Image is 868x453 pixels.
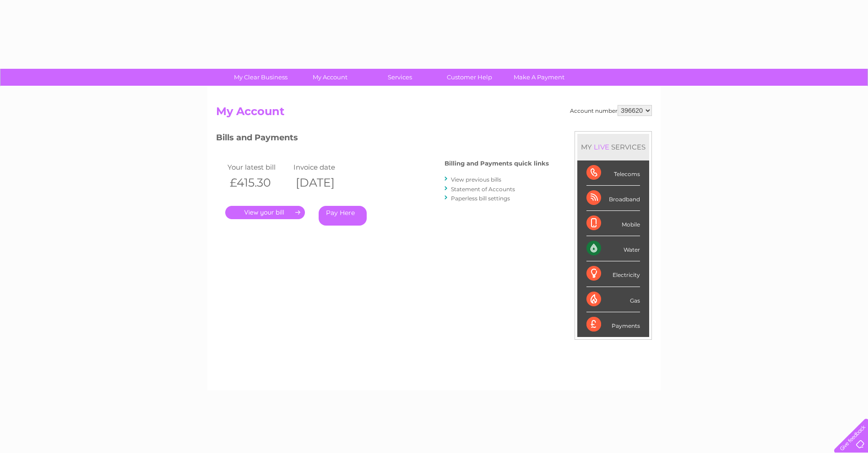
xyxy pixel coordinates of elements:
[586,236,640,261] div: Water
[445,160,549,167] h4: Billing and Payments quick links
[451,186,515,193] a: Statement of Accounts
[291,173,357,192] th: [DATE]
[432,69,507,86] a: Customer Help
[501,69,577,86] a: Make A Payment
[586,211,640,236] div: Mobile
[319,206,367,226] a: Pay Here
[451,195,510,202] a: Paperless bill settings
[223,69,298,86] a: My Clear Business
[293,69,368,86] a: My Account
[577,134,649,160] div: MY SERVICES
[586,261,640,287] div: Electricity
[225,173,291,192] th: £415.30
[225,161,291,173] td: Your latest bill
[586,160,640,186] div: Telecoms
[570,105,652,116] div: Account number
[592,143,611,151] div: LIVE
[586,186,640,211] div: Broadband
[586,312,640,337] div: Payments
[216,105,652,122] h2: My Account
[586,287,640,312] div: Gas
[451,176,501,183] a: View previous bills
[362,69,438,86] a: Services
[225,206,305,219] a: .
[291,161,357,173] td: Invoice date
[216,131,549,147] h3: Bills and Payments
